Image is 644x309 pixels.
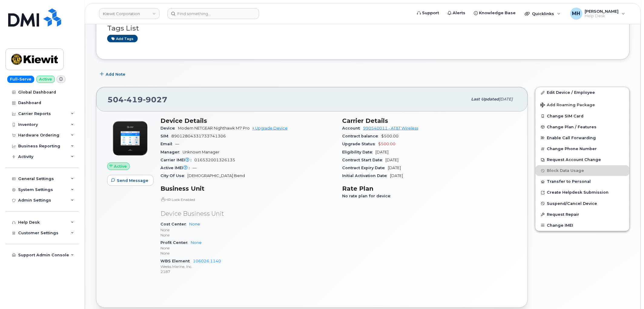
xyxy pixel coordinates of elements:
[160,240,191,245] span: Profit Center
[540,103,595,108] span: Add Roaming Package
[107,95,167,104] span: 504
[572,10,580,17] span: MH
[342,117,517,124] h3: Carrier Details
[536,187,629,198] a: Create Helpdesk Submission
[160,142,175,146] span: Email
[117,178,148,183] span: Send Message
[342,142,378,146] span: Upgrade Status
[160,264,335,269] p: Weeks Marine, Inc.
[342,194,394,198] span: No rate plan for device
[160,222,189,226] span: Cost Center
[363,126,418,130] a: 990540011 - AT&T Wireless
[342,134,381,138] span: Contract balance
[160,232,335,238] p: None
[178,126,250,130] span: Modem NETGEAR Nighthawk M7 Pro
[107,35,138,42] a: Add tags
[479,10,516,16] span: Knowledge Base
[536,165,629,176] button: Block Data Usage
[160,251,335,256] p: None
[342,126,363,130] span: Account
[444,7,470,19] a: Alerts
[386,158,399,162] span: [DATE]
[107,25,619,32] h3: Tags List
[342,158,386,162] span: Contract Start Date
[160,126,178,130] span: Device
[536,209,629,220] button: Request Repair
[160,269,335,274] p: 2187
[124,95,143,104] span: 419
[453,10,466,16] span: Alerts
[143,95,167,104] span: 9027
[388,166,401,170] span: [DATE]
[194,158,235,162] span: 016532001326135
[585,14,619,18] span: Help Desk
[499,97,513,101] span: [DATE]
[160,150,183,154] span: Manager
[566,8,629,20] div: Melissa Hoye
[342,185,517,192] h3: Rate Plan
[193,259,221,263] a: 106026.1140
[187,173,245,178] span: [DEMOGRAPHIC_DATA] Bend
[167,8,259,19] input: Find something...
[618,283,639,304] iframe: Messenger Launcher
[183,150,220,154] span: Unknown Manager
[112,120,148,156] img: nighthawk_m7_pro.png
[547,136,596,140] span: Enable Call Forwarding
[160,173,187,178] span: City Of Use
[160,259,193,263] span: WBS Element
[191,240,202,245] a: None
[160,209,335,218] p: Device Business Unit
[413,7,444,19] a: Support
[160,158,194,162] span: Carrier IMEI
[114,163,127,169] span: Active
[252,126,288,130] a: + Upgrade Device
[547,201,597,206] span: Suspend/Cancel Device
[536,111,629,122] button: Change SIM Card
[536,220,629,231] button: Change IMEI
[342,173,390,178] span: Initial Activation Date
[536,122,629,133] button: Change Plan / Features
[470,7,520,19] a: Knowledge Base
[585,9,619,14] span: [PERSON_NAME]
[536,154,629,165] button: Request Account Change
[376,150,389,154] span: [DATE]
[189,222,200,226] a: None
[547,125,597,129] span: Change Plan / Features
[536,143,629,154] button: Change Phone Number
[536,133,629,143] button: Enable Call Forwarding
[99,8,160,19] a: Kiewit Corporation
[536,176,629,187] button: Transfer to Personal
[378,142,396,146] span: $500.00
[96,69,130,80] button: Add Note
[160,245,335,251] p: None
[390,173,403,178] span: [DATE]
[471,97,499,101] span: Last updated
[160,134,171,138] span: SIM
[171,134,226,138] span: 89012804331733741306
[107,175,154,186] button: Send Message
[106,71,125,77] span: Add Note
[160,117,335,124] h3: Device Details
[521,8,565,20] div: Quicklinks
[532,11,554,16] span: Quicklinks
[381,134,399,138] span: $500.00
[193,166,197,170] span: —
[342,166,388,170] span: Contract Expiry Date
[160,227,335,232] p: None
[422,10,439,16] span: Support
[175,142,179,146] span: —
[160,185,335,192] h3: Business Unit
[160,197,335,202] p: HR Lock Enabled
[536,87,629,98] a: Edit Device / Employee
[342,150,376,154] span: Eligibility Date
[160,166,193,170] span: Active IMEI
[536,98,629,111] button: Add Roaming Package
[536,198,629,209] button: Suspend/Cancel Device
